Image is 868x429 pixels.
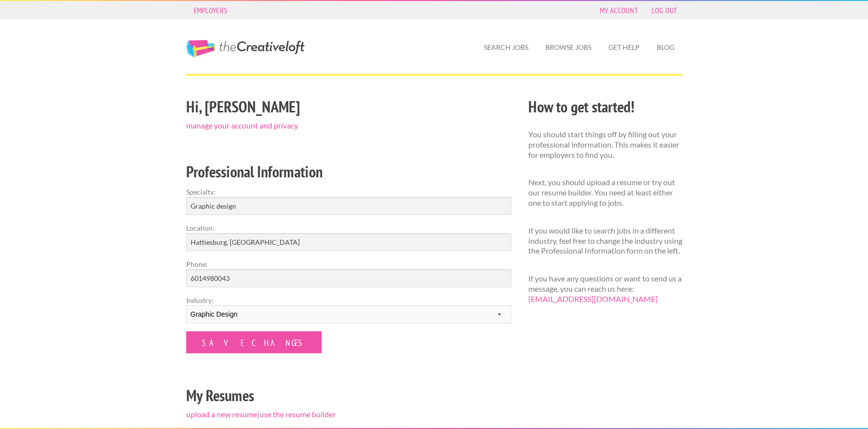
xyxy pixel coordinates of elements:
p: If you would like to search jobs in a different industry, feel free to change the industry using ... [528,226,682,256]
label: Phone: [186,259,511,269]
a: Browse Jobs [538,36,599,59]
input: Save Changes [186,331,322,353]
a: Log Out [647,3,682,17]
label: Specialty: [186,187,511,197]
a: The Creative Loft [186,40,304,58]
h2: Hi, [PERSON_NAME] [186,96,511,118]
label: Location: [186,223,511,233]
a: [EMAIL_ADDRESS][DOMAIN_NAME] [528,294,658,303]
h2: My Resumes [186,385,511,407]
h2: How to get started! [528,96,682,118]
a: upload a new resume [186,409,257,419]
p: If you have any questions or want to send us a message, you can reach us here: [528,274,682,304]
a: Employers [189,3,233,17]
div: | [177,94,520,428]
a: My Account [595,3,643,17]
input: Optional [186,269,511,287]
a: manage your account and privacy [186,121,298,130]
p: Next, you should upload a resume or try out our resume builder. You need at least either one to s... [528,177,682,208]
label: Industry: [186,295,511,305]
a: Blog [649,36,682,59]
a: use the resume builder [260,409,336,419]
h2: Professional Information [186,161,511,183]
input: e.g. New York, NY [186,233,511,251]
a: Search Jobs [476,36,536,59]
p: You should start things off by filling out your professional information. This makes it easier fo... [528,129,682,160]
a: Get Help [601,36,648,59]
